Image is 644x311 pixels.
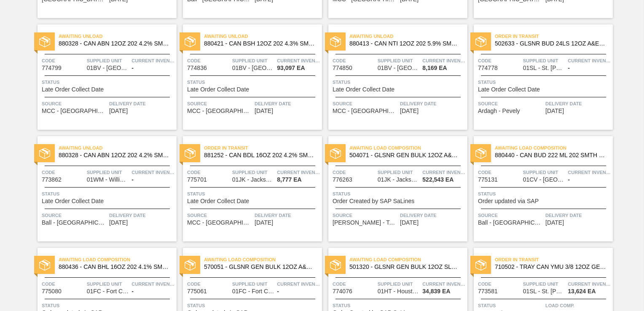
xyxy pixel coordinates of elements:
[333,198,414,204] span: Order Created by SAP SaLines
[87,56,130,65] span: Supplied Unit
[495,264,606,270] span: 710502 - TRAY CAN YMU 3/8 12OZ GEN CORRUGAT 1023-
[204,40,315,47] span: 880421 - CAN BSH 12OZ 202 4.3% SMTH 0123 6PACK 06
[277,65,305,71] span: 93,097 EA
[131,65,134,71] span: -
[59,255,177,264] span: Awaiting Load Composition
[478,301,543,310] span: Status
[87,177,129,183] span: 01WM - Williamsburg Brewery
[232,56,275,65] span: Supplied Unit
[523,280,566,288] span: Supplied Unit
[109,99,174,108] span: Delivery Date
[277,168,320,177] span: Current inventory
[333,99,398,108] span: Source
[42,190,174,198] span: Status
[333,108,398,114] span: MCC - Newburgh
[478,198,539,204] span: Order updated via SAP
[478,177,498,183] span: 775131
[333,65,352,71] span: 774850
[478,78,611,86] span: Status
[568,177,570,183] span: -
[333,288,352,295] span: 774076
[349,264,461,270] span: 501320 - GLSNR GEN BULK 12OZ SLOPE BARE LS BULK 0
[187,86,249,93] span: Late Order Collect Date
[422,288,450,295] span: 34,839 EA
[42,288,62,295] span: 775080
[187,301,320,310] span: Status
[523,56,566,65] span: Supplied Unit
[187,220,252,226] span: MCC - Jacksonville
[478,56,521,65] span: Code
[478,211,543,220] span: Source
[204,255,322,264] span: Awaiting Load Composition
[177,24,322,130] a: statusAwaiting Unload880421 - CAN BSH 12OZ 202 4.3% SMTH 0123 6PACK 06Code774836Supplied Unit01BV...
[422,168,465,177] span: Current inventory
[475,260,486,271] img: status
[39,260,50,271] img: status
[232,177,274,183] span: 01JK - Jacksonville Brewery
[523,288,565,295] span: 01SL - St. Louis Brewery
[232,280,275,288] span: Supplied Unit
[204,264,315,270] span: 570051 - GLSNR GEN BULK 12OZ A&E BARE LS BULK 109
[131,288,134,295] span: -
[475,148,486,159] img: status
[495,32,613,40] span: Order in transit
[87,65,129,71] span: 01BV - Baldwinsville Brewery
[478,65,498,71] span: 774778
[467,136,613,241] a: statusAwaiting Load Composition880440 - CAN BUD 222 ML 202 SMTH 0123 SLEEK BEERCode775131Supplied...
[568,65,570,71] span: -
[478,288,498,295] span: 773581
[31,24,177,130] a: statusAwaiting Unload880328 - CAN ABN 12OZ 202 4.2% SMTH 1122 6PACK BECode774799Supplied Unit01BV...
[523,65,565,71] span: 01SL - St. Louis Brewery
[42,86,104,93] span: Late Order Collect Date
[131,56,174,65] span: Current inventory
[333,190,465,198] span: Status
[277,288,279,295] span: -
[187,65,207,71] span: 774836
[42,65,62,71] span: 774799
[400,99,465,108] span: Delivery Date
[545,211,611,220] span: Delivery Date
[349,40,461,47] span: 880413 - CAN NTI 12OZ 202 5.9% SMTH 0123 6PACK BE
[478,108,520,114] span: Ardagh - Pevely
[87,280,130,288] span: Supplied Unit
[545,108,564,114] span: 08/20/2025
[255,108,273,114] span: 08/20/2025
[378,65,420,71] span: 01BV - Baldwinsville Brewery
[42,168,85,177] span: Code
[131,168,174,177] span: Current inventory
[495,144,613,152] span: Awaiting Load Composition
[187,211,252,220] span: Source
[187,78,320,86] span: Status
[330,260,341,271] img: status
[42,301,174,310] span: Status
[42,108,107,114] span: MCC - Newburgh
[187,177,207,183] span: 775701
[187,108,252,114] span: MCC - Newburgh
[109,108,128,114] span: 08/20/2025
[568,280,611,288] span: Current inventory
[378,288,420,295] span: 01HT - Houston Brewery
[187,280,230,288] span: Code
[59,152,170,158] span: 880328 - CAN ABN 12OZ 202 4.2% SMTH 1122 6PACK BE
[204,144,322,152] span: Order in transit
[322,136,467,241] a: statusAwaiting Load Composition504071 - GLSNR GEN BULK 12OZ A&E BARE LS BULK 092Code776263Supplie...
[568,168,611,177] span: Current inventory
[495,40,606,47] span: 502633 - GLSNR BUD 24LS 12OZ A&E BARE LS POSTPR 0
[42,78,174,86] span: Status
[333,168,376,177] span: Code
[333,211,398,220] span: Source
[467,24,613,130] a: statusOrder in transit502633 - GLSNR BUD 24LS 12OZ A&E BARE LS POSTPR 0Code774778Supplied Unit01S...
[349,32,467,40] span: Awaiting Unload
[378,177,420,183] span: 01JK - Jacksonville Brewery
[187,168,230,177] span: Code
[255,220,273,226] span: 08/20/2025
[177,136,322,241] a: statusOrder in transit881252 - CAN BDL 16OZ 202 4.2% SMTH 0924 4PACK BECode775701Supplied Unit01J...
[400,220,419,226] span: 08/20/2025
[333,220,398,226] span: Owens - Toano
[42,177,62,183] span: 773862
[568,288,596,295] span: 13,624 EA
[400,211,465,220] span: Delivery Date
[478,280,521,288] span: Code
[59,40,170,47] span: 880328 - CAN ABN 12OZ 202 4.2% SMTH 1122 6PACK BE
[185,260,196,271] img: status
